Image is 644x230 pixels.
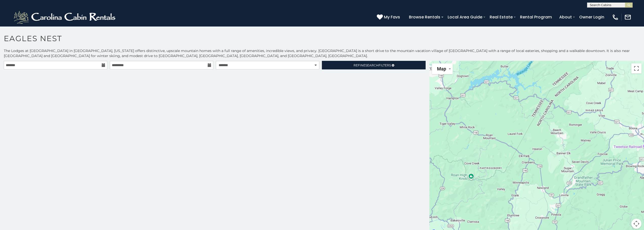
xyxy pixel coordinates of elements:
[384,14,400,20] span: My Favs
[631,219,641,229] button: Map camera controls
[557,13,574,21] a: About
[612,14,619,21] img: phone-regular-white.png
[624,14,631,21] img: mail-regular-white.png
[487,13,515,21] a: Real Estate
[13,10,118,25] img: White-1-2.png
[322,61,425,69] a: RefineSearchFilters
[517,13,554,21] a: Rental Program
[377,14,401,20] a: My Favs
[437,66,446,71] span: Map
[365,63,379,67] span: Search
[631,63,641,73] button: Toggle fullscreen view
[406,13,443,21] a: Browse Rentals
[577,13,607,21] a: Owner Login
[354,63,391,67] span: Refine Filters
[445,13,485,21] a: Local Area Guide
[432,63,453,74] button: Change map style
